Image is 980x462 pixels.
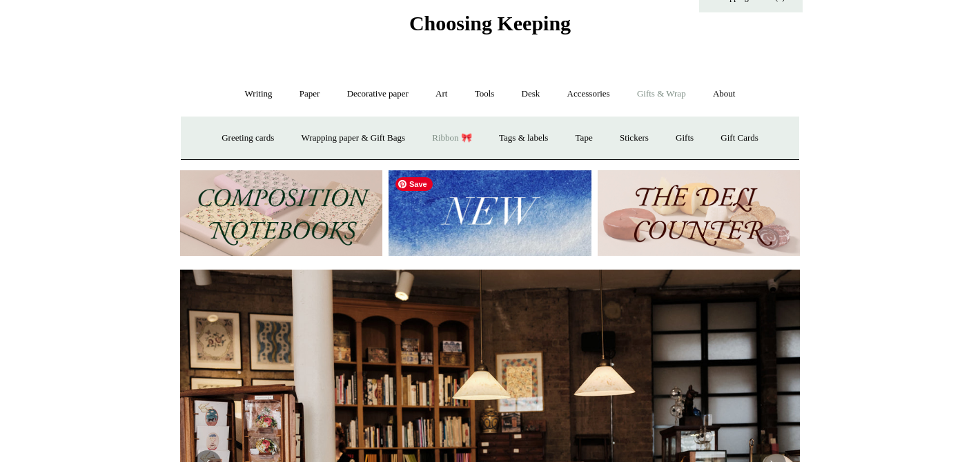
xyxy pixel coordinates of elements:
a: Desk [509,76,553,112]
a: Tape [563,120,605,157]
a: Decorative paper [335,76,421,112]
a: Writing [233,76,285,112]
span: Save [395,177,433,191]
a: Accessories [555,76,623,112]
a: Gifts & Wrap [625,76,698,112]
a: Paper [287,76,333,112]
a: Gifts [663,120,706,157]
a: Choosing Keeping [409,23,571,32]
a: Tags & labels [487,120,560,157]
img: New.jpg__PID:f73bdf93-380a-4a35-bcfe-7823039498e1 [389,170,591,257]
a: Gift Cards [708,120,771,157]
a: Ribbon 🎀 [420,120,484,157]
span: Choosing Keeping [409,12,571,34]
a: Stickers [607,120,661,157]
a: Tools [462,76,507,112]
a: Greeting cards [209,120,286,157]
a: Wrapping paper & Gift Bags [289,120,418,157]
img: 202302 Composition ledgers.jpg__PID:69722ee6-fa44-49dd-a067-31375e5d54ec [180,170,382,257]
a: Art [423,76,460,112]
img: The Deli Counter [598,170,800,257]
a: About [700,76,748,112]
